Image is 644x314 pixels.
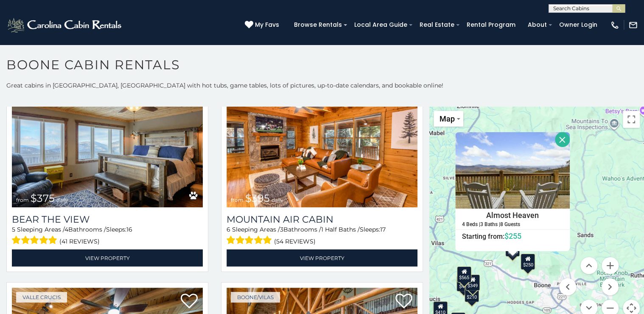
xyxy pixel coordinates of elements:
div: $565 [457,266,471,283]
img: Almost Heaven [455,132,570,209]
span: 16 [126,226,132,233]
a: Real Estate [415,18,459,31]
span: from [231,197,244,203]
a: Local Area Guide [350,18,412,31]
h5: 4 Beds | [462,222,480,227]
img: mail-regular-white.png [628,20,638,30]
a: Bear The View from $375 daily [12,79,203,207]
button: Move right [602,278,619,295]
button: Toggle fullscreen view [623,111,640,128]
a: My Favs [245,20,281,30]
div: $460 [456,275,471,291]
a: Valle Crucis [16,292,67,303]
a: Mountain Air Cabin [227,214,417,225]
h5: 3 Baths | [480,222,500,227]
img: Bear The View [12,79,203,207]
button: Close [555,132,570,147]
a: Add to favorites [181,293,198,311]
span: $375 [31,192,55,204]
span: Map [440,114,455,123]
span: My Favs [255,20,279,29]
a: Bear The View [12,214,203,225]
a: Owner Login [555,18,602,31]
h5: 8 Guests [500,222,520,227]
a: Boone/Vilas [231,292,280,303]
a: Almost Heaven 4 Beds | 3 Baths | 8 Guests Starting from:$255 [455,209,570,241]
a: Browse Rentals [290,18,346,31]
span: $395 [245,192,270,204]
span: 4 [64,226,68,233]
span: 6 [227,226,230,233]
div: $210 [465,286,479,302]
span: 5 [12,226,15,233]
div: Sleeping Areas / Bathrooms / Sleeps: [12,225,203,247]
a: Rental Program [462,18,520,31]
a: Add to favorites [395,293,412,311]
span: daily [272,197,283,203]
img: White-1-2.png [6,17,124,34]
div: $250 [521,254,535,270]
button: Move up [580,257,597,274]
a: View Property [227,249,417,266]
h6: Starting from: [456,232,569,240]
span: from [16,197,29,203]
div: Sleeping Areas / Bathrooms / Sleeps: [227,225,417,247]
h4: Almost Heaven [456,209,569,222]
a: About [524,18,551,31]
button: Zoom in [602,257,619,274]
button: Move left [559,278,576,295]
button: Change map style [434,111,463,127]
a: Mountain Air Cabin from $395 daily [227,79,417,207]
img: Mountain Air Cabin [227,79,417,207]
div: $349 [465,274,480,291]
span: (54 reviews) [274,236,316,247]
span: (41 reviews) [59,236,100,247]
span: 1 Half Baths / [321,226,360,233]
span: 3 [280,226,283,233]
span: daily [56,197,68,203]
span: 17 [380,226,386,233]
img: phone-regular-white.png [610,20,619,30]
a: View Property [12,249,203,266]
span: $255 [504,232,521,240]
